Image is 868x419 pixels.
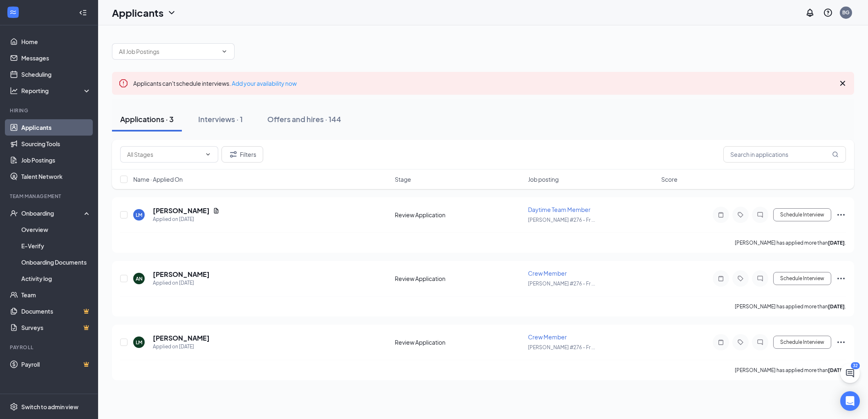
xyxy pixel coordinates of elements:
[836,210,846,220] svg: Ellipses
[735,367,846,374] p: [PERSON_NAME] has applied more than .
[221,146,263,163] button: Filter Filters
[528,217,595,223] span: [PERSON_NAME] #276 - Fr ...
[112,6,163,20] h1: Applicants
[21,254,91,270] a: Onboarding Documents
[840,363,860,383] button: ChatActive
[21,356,91,372] a: PayrollCrown
[842,9,850,16] div: BG
[828,367,845,373] b: [DATE]
[153,215,219,223] div: Applied on [DATE]
[21,136,91,152] a: Sourcing Tools
[21,168,91,185] a: Talent Network
[395,338,523,346] div: Review Application
[119,47,218,56] input: All Job Postings
[153,334,210,343] h5: [PERSON_NAME]
[395,211,523,219] div: Review Application
[21,238,91,254] a: E-Verify
[528,175,559,183] span: Job posting
[838,78,848,88] svg: Cross
[828,240,845,246] b: [DATE]
[228,149,238,159] svg: Filter
[21,209,84,217] div: Onboarding
[21,287,91,303] a: Team
[736,339,745,345] svg: Tag
[153,206,210,215] h5: [PERSON_NAME]
[716,275,726,282] svg: Note
[21,119,91,136] a: Applicants
[21,319,91,336] a: SurveysCrown
[120,114,174,124] div: Applications · 3
[136,275,143,282] div: AN
[805,8,815,18] svg: Notifications
[21,221,91,238] a: Overview
[10,107,89,114] div: Hiring
[21,33,91,50] a: Home
[755,212,765,218] svg: ChatInactive
[133,175,183,183] span: Name · Applied On
[836,274,846,283] svg: Ellipses
[198,114,243,124] div: Interviews · 1
[119,78,128,88] svg: Error
[136,212,142,218] div: LM
[716,212,726,218] svg: Note
[9,8,17,16] svg: WorkstreamLogo
[528,206,591,213] span: Daytime Team Member
[823,8,833,18] svg: QuestionInfo
[773,272,831,285] button: Schedule Interview
[735,303,846,310] p: [PERSON_NAME] has applied more than .
[127,150,201,159] input: All Stages
[845,368,855,378] svg: ChatActive
[755,339,765,345] svg: ChatInactive
[395,175,411,183] span: Stage
[153,279,210,287] div: Applied on [DATE]
[153,343,210,351] div: Applied on [DATE]
[736,275,745,282] svg: Tag
[723,146,846,163] input: Search in applications
[528,344,595,350] span: [PERSON_NAME] #276 - Fr ...
[133,80,297,87] span: Applicants can't schedule interviews.
[828,303,845,310] b: [DATE]
[10,193,89,200] div: Team Management
[832,151,839,158] svg: MagnifyingGlass
[221,48,228,55] svg: ChevronDown
[10,87,18,95] svg: Analysis
[528,270,567,277] span: Crew Member
[851,362,860,369] div: 32
[661,175,678,183] span: Score
[232,80,297,87] a: Add your availability now
[840,391,860,411] div: Open Intercom Messenger
[735,239,846,246] p: [PERSON_NAME] has applied more than .
[136,339,142,346] div: LM
[10,344,89,351] div: Payroll
[21,403,78,411] div: Switch to admin view
[167,8,177,18] svg: ChevronDown
[528,281,595,287] span: [PERSON_NAME] #276 - Fr ...
[267,114,341,124] div: Offers and hires · 144
[10,403,18,411] svg: Settings
[21,270,91,287] a: Activity log
[773,208,831,221] button: Schedule Interview
[21,303,91,319] a: DocumentsCrown
[10,209,18,217] svg: UserCheck
[836,337,846,347] svg: Ellipses
[773,336,831,349] button: Schedule Interview
[205,151,211,158] svg: ChevronDown
[21,50,91,66] a: Messages
[21,66,91,82] a: Scheduling
[395,274,523,283] div: Review Application
[736,212,745,218] svg: Tag
[21,87,92,95] div: Reporting
[153,270,210,279] h5: [PERSON_NAME]
[528,333,567,341] span: Crew Member
[79,9,87,17] svg: Collapse
[21,152,91,168] a: Job Postings
[716,339,726,345] svg: Note
[213,207,219,214] svg: Document
[755,275,765,282] svg: ChatInactive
